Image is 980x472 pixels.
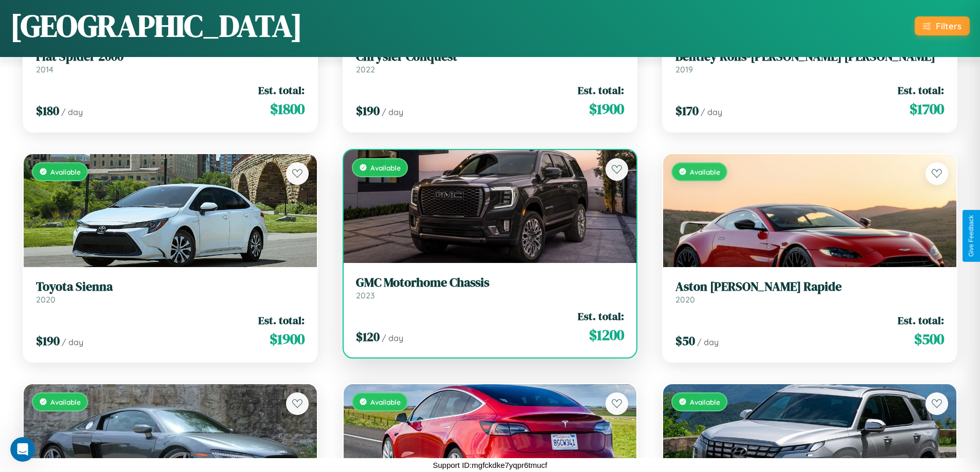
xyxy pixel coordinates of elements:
[382,107,403,117] span: / day
[62,337,83,347] span: / day
[50,398,81,406] span: Available
[270,329,305,349] span: $ 1900
[589,99,624,119] span: $ 1900
[690,398,720,406] span: Available
[36,294,56,305] span: 2020
[36,49,305,64] h3: Fiat Spider 2000
[898,313,944,328] span: Est. total:
[36,64,54,74] span: 2014
[578,309,624,324] span: Est. total:
[10,5,302,47] h1: [GEOGRAPHIC_DATA]
[690,167,720,176] span: Available
[258,83,305,98] span: Est. total:
[10,437,35,462] iframe: Intercom live chat
[270,99,305,119] span: $ 1800
[356,64,375,74] span: 2022
[701,107,722,117] span: / day
[356,49,625,74] a: Chrysler Conquest2022
[356,102,380,119] span: $ 190
[370,398,401,406] span: Available
[936,21,961,31] div: Filters
[258,313,305,328] span: Est. total:
[675,279,944,294] h3: Aston [PERSON_NAME] Rapide
[675,279,944,305] a: Aston [PERSON_NAME] Rapide2020
[675,64,693,74] span: 2019
[61,107,83,117] span: / day
[578,83,624,98] span: Est. total:
[968,215,975,257] div: Give Feedback
[50,167,81,176] span: Available
[898,83,944,98] span: Est. total:
[675,49,944,64] h3: Bentley Rolls-[PERSON_NAME] [PERSON_NAME]
[36,49,305,74] a: Fiat Spider 20002014
[370,163,401,172] span: Available
[36,279,305,294] h3: Toyota Sienna
[356,49,625,64] h3: Chrysler Conquest
[910,99,944,119] span: $ 1700
[675,102,699,119] span: $ 170
[675,332,695,349] span: $ 50
[356,275,625,290] h3: GMC Motorhome Chassis
[382,333,403,343] span: / day
[915,16,970,35] button: Filters
[36,279,305,305] a: Toyota Sienna2020
[36,102,59,119] span: $ 180
[914,329,944,349] span: $ 500
[675,294,695,305] span: 2020
[675,49,944,74] a: Bentley Rolls-[PERSON_NAME] [PERSON_NAME]2019
[356,328,380,345] span: $ 120
[697,337,719,347] span: / day
[356,275,625,300] a: GMC Motorhome Chassis2023
[589,325,624,345] span: $ 1200
[36,332,60,349] span: $ 190
[356,290,375,300] span: 2023
[433,458,547,472] p: Support ID: mgfckdke7yqpr6tmucf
